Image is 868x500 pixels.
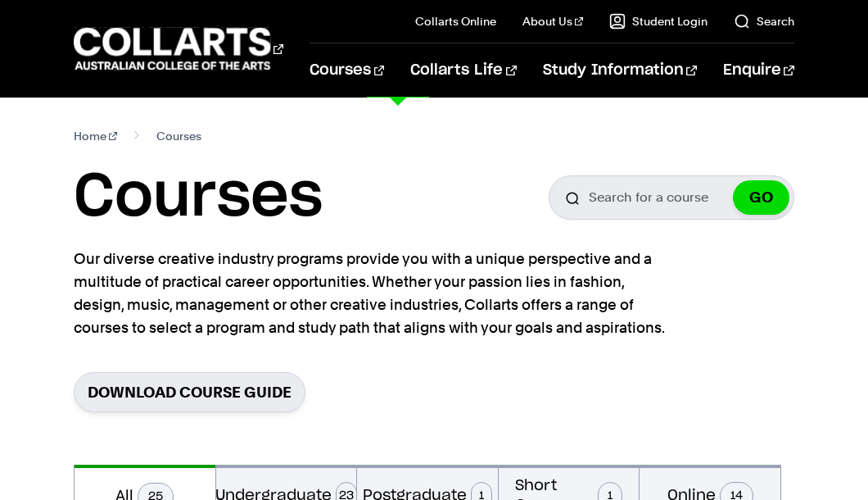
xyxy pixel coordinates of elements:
[549,175,794,220] input: Search for a course
[522,13,583,30] a: About Us
[74,25,269,72] div: Go to homepage
[156,125,201,148] span: Courses
[543,43,697,98] a: Study Information
[734,13,794,30] a: Search
[733,180,789,215] button: GO
[74,372,305,412] a: Download Course Guide
[74,161,323,234] h1: Courses
[415,13,496,30] a: Collarts Online
[410,43,516,98] a: Collarts Life
[74,248,671,339] p: Our diverse creative industry programs provide you with a unique perspective and a multitude of p...
[723,43,794,98] a: Enquire
[609,13,708,30] a: Student Login
[310,43,384,98] a: Courses
[74,125,117,148] a: Home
